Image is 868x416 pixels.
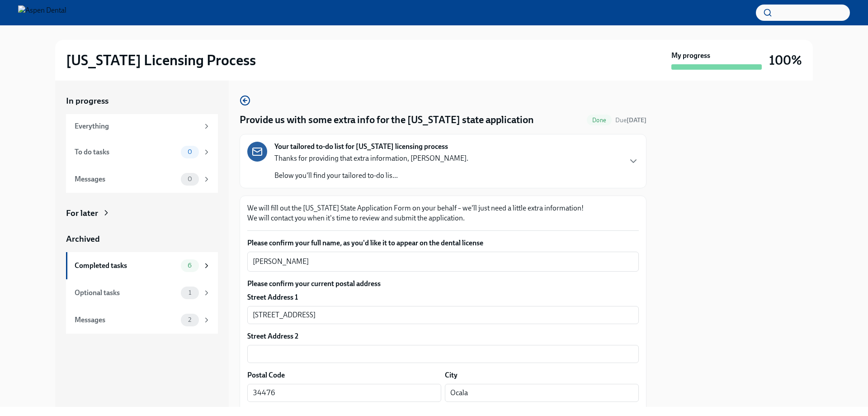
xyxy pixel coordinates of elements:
a: For later [66,207,218,219]
p: We will fill out the [US_STATE] State Application Form on your behalf – we'll just need a little ... [247,203,639,223]
label: Street Address 2 [247,331,298,341]
a: Completed tasks6 [66,252,218,279]
div: Everything [75,121,199,131]
label: Please confirm your full name, as you'd like it to appear on the dental license [247,238,639,248]
a: Archived [66,233,218,245]
label: Postal Code [247,370,285,380]
a: In progress [66,95,218,107]
span: 2 [183,316,197,323]
a: Everything [66,114,218,139]
img: Aspen Dental [18,5,66,20]
h4: Provide us with some extra info for the [US_STATE] state application [240,113,534,127]
h3: 100% [769,52,802,68]
strong: Your tailored to-do list for [US_STATE] licensing process [274,142,448,152]
div: Completed tasks [75,261,177,271]
span: 0 [182,148,198,155]
strong: My progress [671,51,710,61]
textarea: [PERSON_NAME] [253,256,633,267]
div: Messages [75,315,177,325]
p: Thanks for providing that extra information, [PERSON_NAME]. [274,153,468,163]
span: Done [587,117,612,124]
a: Optional tasks1 [66,279,218,306]
span: 1 [183,289,197,296]
span: August 9th, 2025 10:00 [615,116,646,124]
a: Messages2 [66,306,218,334]
div: Messages [75,174,177,184]
a: To do tasks0 [66,139,218,166]
div: For later [66,207,98,219]
label: Street Address 1 [247,292,298,302]
span: Due [615,116,646,124]
strong: [DATE] [627,116,646,124]
div: Optional tasks [75,288,177,298]
div: To do tasks [75,147,177,157]
p: Below you'll find your tailored to-do lis... [274,171,468,181]
label: City [445,370,458,380]
a: Messages0 [66,166,218,193]
span: 6 [182,262,197,269]
label: Please confirm your current postal address [247,279,639,289]
h2: [US_STATE] Licensing Process [66,51,256,69]
span: 0 [182,176,198,182]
